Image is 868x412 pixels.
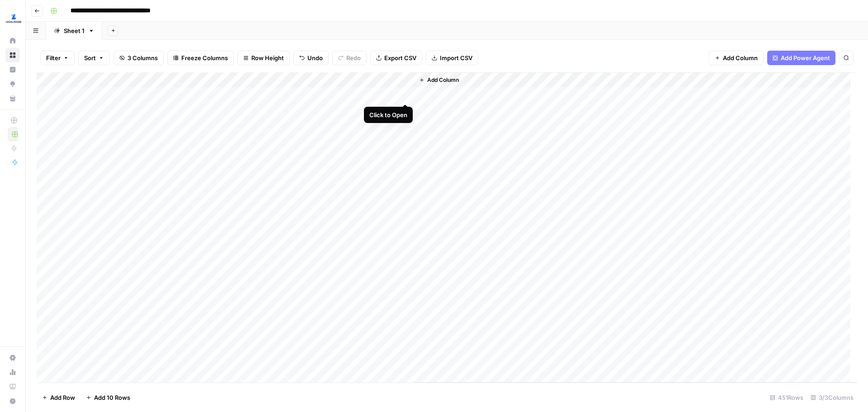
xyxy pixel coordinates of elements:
[369,110,407,119] div: Click to Open
[167,51,234,65] button: Freeze Columns
[46,22,102,40] a: Sheet 1
[5,10,22,27] img: LegalZoom Logo
[5,7,20,30] button: Workspace: LegalZoom
[781,53,830,62] span: Add Power Agent
[5,350,20,365] a: Settings
[370,51,422,65] button: Export CSV
[80,390,136,405] button: Add 10 Rows
[807,390,857,405] div: 3/3 Columns
[237,51,290,65] button: Row Height
[5,379,20,394] a: Learning Hub
[307,53,323,62] span: Undo
[5,365,20,379] a: Usage
[5,48,20,62] a: Browse
[64,26,85,35] div: Sheet 1
[5,77,20,91] a: Opportunities
[50,393,75,402] span: Add Row
[384,53,416,62] span: Export CSV
[332,51,367,65] button: Redo
[427,76,459,84] span: Add Column
[5,62,20,77] a: Insights
[251,53,284,62] span: Row Height
[723,53,758,62] span: Add Column
[37,390,80,405] button: Add Row
[40,51,75,65] button: Filter
[709,51,764,65] button: Add Column
[84,53,96,62] span: Sort
[293,51,329,65] button: Undo
[94,393,130,402] span: Add 10 Rows
[46,53,61,62] span: Filter
[426,51,478,65] button: Import CSV
[113,51,164,65] button: 3 Columns
[5,33,20,48] a: Home
[440,53,472,62] span: Import CSV
[78,51,110,65] button: Sort
[767,51,835,65] button: Add Power Agent
[127,53,158,62] span: 3 Columns
[181,53,228,62] span: Freeze Columns
[346,53,361,62] span: Redo
[5,91,20,106] a: Your Data
[415,74,462,86] button: Add Column
[5,394,20,408] button: Help + Support
[766,390,807,405] div: 451 Rows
